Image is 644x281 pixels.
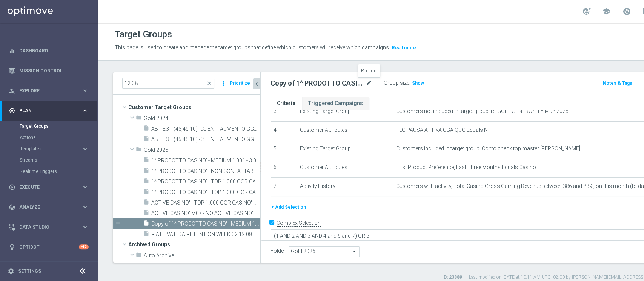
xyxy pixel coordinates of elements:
[409,80,410,86] label: :
[9,204,81,211] div: Analyze
[143,167,149,176] i: insert_drive_file
[144,252,260,259] span: Auto Archive
[8,108,89,114] button: gps_fixed Plan keyboard_arrow_right
[297,121,393,140] td: Customer Attributes
[602,7,610,15] span: school
[19,89,81,93] span: Explore
[9,41,89,61] div: Dashboard
[412,81,424,86] span: Show
[143,178,149,186] i: insert_drive_file
[271,159,297,177] td: 6
[271,121,297,140] td: 4
[143,136,149,144] i: insert_drive_file
[144,115,260,122] span: Gold 2024
[271,177,297,196] td: 7
[271,140,297,159] td: 5
[128,102,260,113] span: Customer Target Groups
[9,224,81,231] div: Data Studio
[271,97,302,110] a: Criteria
[81,87,89,94] i: keyboard_arrow_right
[297,177,393,196] td: Activity History
[115,29,172,40] h1: Target Groups
[602,79,633,87] button: Notes & Tags
[151,179,260,185] span: 1^ PRODOTTO CASINO&#x27; - TOP 1.000 GGR CASINO&#x27; M08 12.08
[8,48,89,54] div: equalizer Dashboard
[136,115,142,123] i: folder
[151,126,260,132] span: AB TEST (45,45,10) -CLIENTI AUMENTO GGR E BONUS CONS. &gt;20% - GGR M6 &gt;100 12.08 1 LISTA
[143,157,149,165] i: insert_drive_file
[151,136,260,143] span: AB TEST (45,45,10) -CLIENTI AUMENTO GGR E BONUS CONS. &gt;20% - GGR M6 &gt;100 12.08 2 LISTA
[136,146,142,155] i: folder
[143,220,149,229] i: insert_drive_file
[9,87,15,94] i: person_search
[297,103,393,122] td: Existing Target Group
[20,146,89,152] button: Templates keyboard_arrow_right
[151,221,260,227] span: Copy of 1^ PRODOTTO CASINO' - MEDIUM 1.001 - 3.000 GGR CASINO' M08 12.08
[9,184,81,191] div: Execute
[20,147,74,151] span: Templates
[9,107,81,114] div: Plan
[19,225,81,229] span: Data Studio
[8,224,89,230] div: Data Studio keyboard_arrow_right
[143,209,149,218] i: insert_drive_file
[396,145,580,152] span: Customers included in target group: Conto check top master [PERSON_NAME]
[143,125,149,134] i: insert_drive_file
[366,79,372,88] i: mode_edit
[19,108,81,113] span: Plan
[253,78,260,89] button: chevron_left
[277,220,321,227] label: Complex Selection
[302,97,369,110] a: Triggered Campaigns
[115,44,390,50] span: This page is used to create and manage the target groups that define which customers will receive...
[297,159,393,177] td: Customer Attributes
[8,268,14,275] i: settings
[18,269,41,273] a: Settings
[442,274,462,281] label: ID: 23389
[81,145,89,153] i: keyboard_arrow_right
[9,61,89,81] div: Mission Control
[151,231,260,238] span: RIATTIVATI DA RETENTION WEEK 32 12.08
[8,184,89,190] button: play_circle_outline Execute keyboard_arrow_right
[271,103,297,122] td: 3
[20,166,97,177] div: Realtime Triggers
[151,200,260,206] span: ACTIVE CASINO&#x27; - TOP 1.000 GGR CASINO&#x27; M08 (NO 1^ PRODOTTO CASINO&#x27; PER GGR M08) 12.08
[8,88,89,94] button: person_search Explore keyboard_arrow_right
[9,204,15,211] i: track_changes
[81,107,89,114] i: keyboard_arrow_right
[8,68,89,74] button: Mission Control
[136,252,142,260] i: folder
[81,223,89,231] i: keyboard_arrow_right
[220,78,227,89] i: more_vert
[20,132,97,143] div: Actions
[9,47,15,54] i: equalizer
[8,244,89,250] button: lightbulb Optibot +10
[151,189,260,195] span: 1^ PRODOTTO CASINO' - TOP 1.000 GGR CASINO' M08 19.08
[8,204,89,210] div: track_changes Analyze keyboard_arrow_right
[151,157,260,164] span: 1^ PRODOTTO CASINO&#x27; - MEDIUM 1.001 - 3.000 GGR CASINO&#x27; M08 12.08
[122,78,214,89] input: Quick find group or folder
[19,61,89,81] a: Mission Control
[396,127,488,133] span: FLG PAUSA ATTIVA CGA QUG Equals N
[391,44,417,52] button: Read more
[19,237,79,257] a: Optibot
[9,184,15,191] i: play_circle_outline
[271,203,307,211] button: + Add Selection
[20,147,81,151] div: Templates
[143,199,149,208] i: insert_drive_file
[20,143,97,154] div: Templates
[271,248,286,254] label: Folder
[143,188,149,197] i: insert_drive_file
[271,79,364,88] h2: Copy of 1^ PRODOTTO CASINO' - MEDIUM 1.001 - 3.000 GGR CASINO' M08 12.08
[19,205,81,209] span: Analyze
[128,239,260,250] span: Archived Groups
[297,140,393,159] td: Existing Target Group
[384,80,409,86] label: Group size
[20,134,78,140] a: Actions
[20,121,97,132] div: Target Groups
[19,185,81,189] span: Execute
[396,164,536,171] span: First Product Preference, Last Three Months Equals Casino
[9,244,15,250] i: lightbulb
